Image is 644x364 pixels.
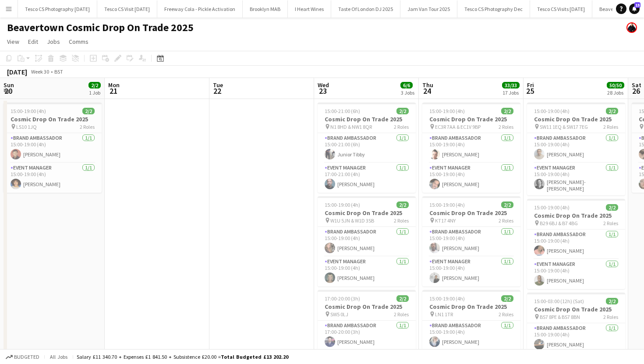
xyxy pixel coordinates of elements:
[630,86,641,96] span: 26
[4,102,102,193] app-job-card: 15:00-19:00 (4h)2/2Cosmic Drop On Trade 2025 LS10 1JQ2 RolesBrand Ambassador1/115:00-19:00 (4h)[P...
[28,38,38,46] span: Edit
[629,4,640,14] a: 15
[318,163,416,193] app-card-role: Event Manager1/117:00-21:00 (4h)[PERSON_NAME]
[606,204,618,211] span: 2/2
[18,0,97,18] button: Tesco CS Photography [DATE]
[89,89,100,96] div: 1 Job
[435,217,456,224] span: KT17 4NY
[396,295,409,302] span: 2/2
[47,38,60,46] span: Jobs
[400,0,457,18] button: Jam Van Tour 2025
[527,230,625,259] app-card-role: Brand Ambassador1/115:00-19:00 (4h)[PERSON_NAME]
[318,133,416,163] app-card-role: Brand Ambassador1/115:00-21:00 (6h)Junior Tibby
[318,321,416,350] app-card-role: Brand Ambassador1/117:00-20:00 (3h)[PERSON_NAME]
[422,102,520,193] app-job-card: 15:00-19:00 (4h)2/2Cosmic Drop On Trade 2025 EC3R 7AA & EC1V 9BP2 RolesBrand Ambassador1/115:00-1...
[435,311,453,318] span: LN1 1TR
[429,295,465,302] span: 15:00-19:00 (4h)
[330,217,374,224] span: W1U 5JN & W1D 3SB
[607,82,624,88] span: 50/50
[526,86,534,96] span: 25
[435,124,481,130] span: EC3R 7AA & EC1V 9BP
[394,311,409,318] span: 2 Roles
[603,314,618,320] span: 2 Roles
[325,295,360,302] span: 17:00-20:00 (3h)
[422,209,520,217] h3: Cosmic Drop On Trade 2025
[318,303,416,311] h3: Cosmic Drop On Trade 2025
[499,124,513,130] span: 2 Roles
[331,0,400,18] button: Taste Of London DJ 2025
[400,82,413,88] span: 6/6
[4,115,102,123] h3: Cosmic Drop On Trade 2025
[77,353,288,360] div: Salary £11 340.70 + Expenses £1 841.50 + Subsistence £20.00 =
[527,199,625,289] app-job-card: 15:00-19:00 (4h)2/2Cosmic Drop On Trade 2025 B29 6BJ & B7 4BG2 RolesBrand Ambassador1/115:00-19:0...
[330,311,348,318] span: SW5 0LJ
[457,0,530,18] button: Tesco CS Photography Dec
[527,115,625,123] h3: Cosmic Drop On Trade 2025
[540,124,588,130] span: SW11 1EQ & SW17 7EG
[527,323,625,353] app-card-role: Brand Ambassador1/115:00-19:00 (4h)[PERSON_NAME]
[318,209,416,217] h3: Cosmic Drop On Trade 2025
[422,196,520,286] app-job-card: 15:00-19:00 (4h)2/2Cosmic Drop On Trade 2025 KT17 4NY2 RolesBrand Ambassador1/115:00-19:00 (4h)[P...
[396,201,409,208] span: 2/2
[422,227,520,257] app-card-role: Brand Ambassador1/115:00-19:00 (4h)[PERSON_NAME]
[4,163,102,193] app-card-role: Event Manager1/115:00-19:00 (4h)[PERSON_NAME]
[401,89,414,96] div: 3 Jobs
[288,0,331,18] button: I Heart Wines
[422,81,433,89] span: Thu
[607,89,624,96] div: 28 Jobs
[221,353,288,360] span: Total Budgeted £13 202.20
[394,217,409,224] span: 2 Roles
[330,124,372,130] span: N1 8HD & NW1 8QR
[540,314,580,320] span: BS7 8PE & BS7 8BN
[325,108,360,114] span: 15:00-21:00 (6h)
[212,86,223,96] span: 22
[7,21,194,34] h1: Beavertown Cosmic Drop On Trade 2025
[527,133,625,163] app-card-role: Brand Ambassador1/115:00-19:00 (4h)[PERSON_NAME]
[534,298,584,304] span: 15:00-03:00 (12h) (Sat)
[7,67,27,76] div: [DATE]
[499,311,513,318] span: 2 Roles
[318,227,416,257] app-card-role: Brand Ambassador1/115:00-19:00 (4h)[PERSON_NAME]
[107,86,120,96] span: 21
[318,81,329,89] span: Wed
[501,108,513,114] span: 2/2
[97,0,157,18] button: Tesco CS Visit [DATE]
[318,196,416,286] div: 15:00-19:00 (4h)2/2Cosmic Drop On Trade 2025 W1U 5JN & W1D 3SB2 RolesBrand Ambassador1/115:00-19:...
[540,220,578,226] span: B29 6BJ & B7 4BG
[396,108,409,114] span: 2/2
[2,86,14,96] span: 20
[422,321,520,350] app-card-role: Brand Ambassador1/115:00-19:00 (4h)[PERSON_NAME]
[4,81,14,89] span: Sun
[603,124,618,130] span: 2 Roles
[325,201,360,208] span: 15:00-19:00 (4h)
[16,124,37,130] span: LS10 1JQ
[80,124,95,130] span: 2 Roles
[527,102,625,195] app-job-card: 15:00-19:00 (4h)2/2Cosmic Drop On Trade 2025 SW11 1EQ & SW17 7EG2 RolesBrand Ambassador1/115:00-1...
[4,36,23,47] a: View
[501,201,513,208] span: 2/2
[422,163,520,193] app-card-role: Event Manager1/115:00-19:00 (4h)[PERSON_NAME]
[48,353,69,360] span: All jobs
[11,108,46,114] span: 15:00-19:00 (4h)
[502,82,520,88] span: 33/33
[527,259,625,289] app-card-role: Event Manager1/115:00-19:00 (4h)[PERSON_NAME]
[530,0,592,18] button: Tesco CS Visits [DATE]
[318,102,416,193] app-job-card: 15:00-21:00 (6h)2/2Cosmic Drop On Trade 2025 N1 8HD & NW1 8QR2 RolesBrand Ambassador1/115:00-21:0...
[4,352,41,362] button: Budgeted
[422,257,520,286] app-card-role: Event Manager1/115:00-19:00 (4h)[PERSON_NAME]
[157,0,243,18] button: Freeway Cola - Pickle Activation
[603,220,618,226] span: 2 Roles
[213,81,223,89] span: Tue
[108,81,120,89] span: Mon
[429,201,465,208] span: 15:00-19:00 (4h)
[318,115,416,123] h3: Cosmic Drop On Trade 2025
[14,354,39,360] span: Budgeted
[422,303,520,311] h3: Cosmic Drop On Trade 2025
[422,115,520,123] h3: Cosmic Drop On Trade 2025
[7,38,19,46] span: View
[318,257,416,286] app-card-role: Event Manager1/115:00-19:00 (4h)[PERSON_NAME]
